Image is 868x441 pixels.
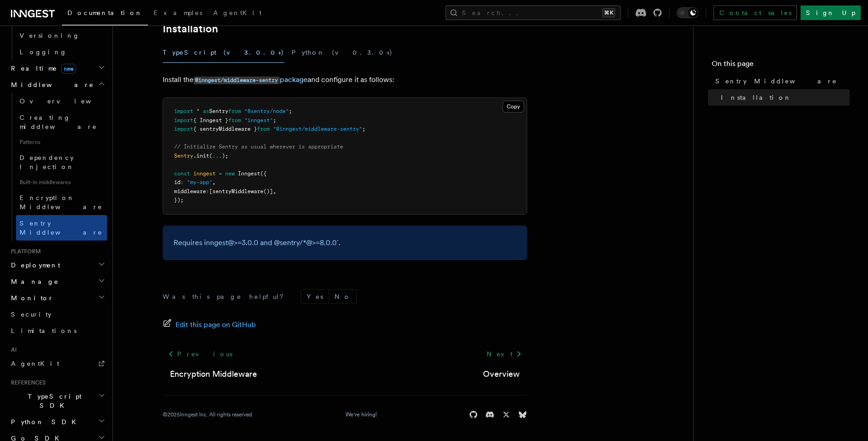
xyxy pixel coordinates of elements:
[148,3,208,25] a: Examples
[209,108,228,114] span: Sentry
[7,414,107,430] button: Python SDK
[289,108,292,114] span: ;
[67,9,143,16] span: Documentation
[219,170,222,177] span: =
[7,346,17,354] span: AI
[194,75,308,84] a: @inngest/middleware-sentrypackage
[244,108,289,114] span: "@sentry/node"
[7,64,76,73] span: Realtime
[677,7,699,18] button: Toggle dark mode
[174,117,193,123] span: import
[175,318,256,331] span: Edit this page on GitHub
[213,9,262,16] span: AgentKit
[16,44,107,60] a: Logging
[715,77,837,86] span: Sentry Middleware
[20,154,74,170] span: Dependency Injection
[228,108,241,114] span: from
[263,188,273,195] span: ()]
[292,42,393,63] button: Python (v0.3.0+)
[7,293,54,303] span: Monitor
[170,368,257,380] a: Encryption Middleware
[714,5,797,20] a: Contact sales
[7,355,107,372] a: AgentKit
[163,42,284,63] button: TypeScript (v3.0.0+)
[209,188,212,195] span: [
[244,117,273,123] span: "inngest"
[7,277,59,286] span: Manage
[174,236,516,249] p: Requires inngest@>=3.0.0 and @sentry/*@>=8.0.0`.
[174,179,180,185] span: id
[174,170,190,177] span: const
[20,48,67,56] span: Logging
[174,126,193,132] span: import
[193,153,209,159] span: .init
[11,360,59,367] span: AgentKit
[16,27,107,44] a: Versioning
[20,194,103,210] span: Encryption Middleware
[483,368,520,380] a: Overview
[712,73,850,89] a: Sentry Middleware
[362,126,365,132] span: ;
[345,411,377,418] a: We're hiring!
[194,77,280,84] code: @inngest/middleware-sentry
[20,114,97,130] span: Creating middleware
[174,188,206,195] span: middleware
[16,149,107,175] a: Dependency Injection
[7,273,107,290] button: Manage
[180,179,184,185] span: :
[16,190,107,215] a: Encryption Middleware
[446,5,621,20] button: Search...⌘K
[20,220,103,236] span: Sentry Middleware
[193,170,216,177] span: inngest
[203,108,209,114] span: as
[260,170,267,177] span: ({
[212,153,222,159] span: ...
[163,73,527,87] p: Install the and configure it as follows:
[273,188,276,195] span: ,
[257,126,270,132] span: from
[16,215,107,241] a: Sentry Middleware
[212,179,216,185] span: ,
[154,9,202,16] span: Examples
[61,64,76,74] span: new
[11,311,51,318] span: Security
[16,93,107,109] a: Overview
[7,261,60,270] span: Deployment
[7,290,107,306] button: Monitor
[273,126,362,132] span: "@inngest/middleware-sentry"
[163,411,253,418] div: © 2025 Inngest Inc. All rights reserved.
[7,248,41,255] span: Platform
[16,109,107,135] a: Creating middleware
[7,77,107,93] button: Middleware
[193,117,228,123] span: { Inngest }
[7,257,107,273] button: Deployment
[193,126,257,132] span: { sentryMiddleware }
[602,8,615,17] kbd: ⌘K
[717,89,850,106] a: Installation
[174,153,193,159] span: Sentry
[228,117,241,123] span: from
[503,101,524,113] button: Copy
[222,153,228,159] span: );
[7,323,107,339] a: Limitations
[238,170,260,177] span: Inngest
[208,3,267,25] a: AgentKit
[721,93,791,102] span: Installation
[212,188,263,195] span: sentryMiddleware
[7,60,107,77] button: Realtimenew
[712,58,850,73] h4: On this page
[11,327,77,334] span: Limitations
[801,5,861,20] a: Sign Up
[20,32,80,39] span: Versioning
[16,135,107,149] span: Patterns
[187,179,212,185] span: "my-app"
[209,153,212,159] span: (
[7,392,98,410] span: TypeScript SDK
[163,346,238,362] a: Previous
[7,93,107,241] div: Middleware
[20,97,113,105] span: Overview
[174,197,184,203] span: });
[174,108,193,114] span: import
[301,290,329,303] button: Yes
[7,80,94,89] span: Middleware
